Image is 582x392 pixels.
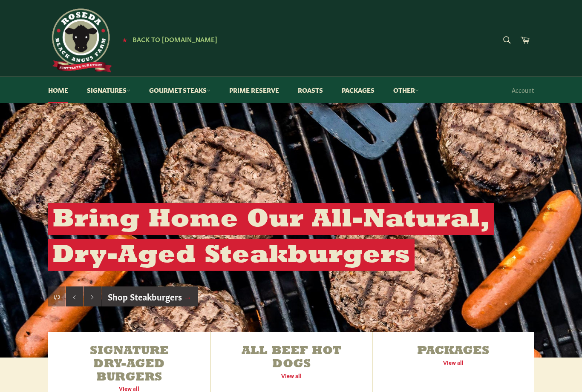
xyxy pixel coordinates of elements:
button: Next slide [84,286,101,307]
a: Roasts [289,77,331,103]
a: Account [507,77,538,103]
img: Roseda Beef [48,9,112,72]
span: 1/3 [53,293,60,300]
a: Other [385,77,427,103]
span: → [183,290,192,302]
h2: Bring Home Our All-Natural, Dry-Aged Steakburgers [48,203,494,271]
a: ★ Back to [DOMAIN_NAME] [118,36,217,43]
div: Slide 1, current [48,286,65,307]
button: Previous slide [66,286,83,307]
a: Home [40,77,77,103]
a: Prime Reserve [221,77,288,103]
a: Packages [333,77,383,103]
a: Shop Steakburgers [101,286,198,307]
a: Gourmet Steaks [141,77,219,103]
span: ★ [122,36,127,43]
a: Signatures [78,77,139,103]
span: Back to [DOMAIN_NAME] [133,34,217,43]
